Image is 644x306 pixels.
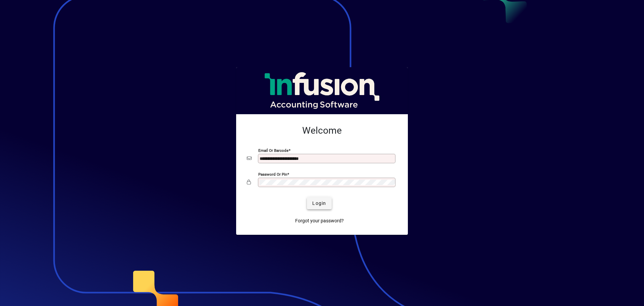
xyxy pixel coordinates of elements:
[312,200,326,207] span: Login
[307,197,331,209] button: Login
[258,148,288,153] mat-label: Email or Barcode
[258,172,287,177] mat-label: Password or Pin
[247,125,397,136] h2: Welcome
[295,217,344,224] span: Forgot your password?
[292,215,346,227] a: Forgot your password?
